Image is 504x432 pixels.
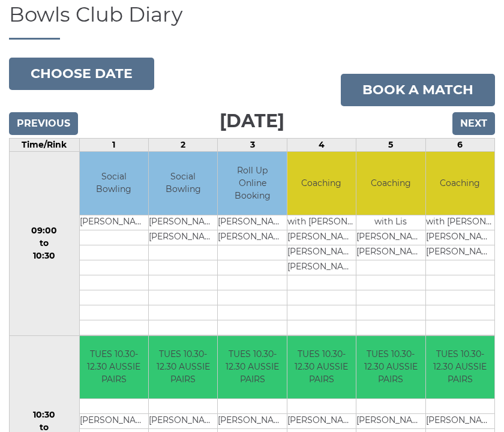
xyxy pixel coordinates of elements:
td: 6 [425,139,494,152]
td: [PERSON_NAME] [149,215,217,230]
td: TUES 10.30-12.30 AUSSIE PAIRS [149,336,217,399]
td: [PERSON_NAME] [149,230,217,245]
td: [PERSON_NAME] [287,414,356,429]
td: TUES 10.30-12.30 AUSSIE PAIRS [80,336,148,399]
td: [PERSON_NAME] [149,414,217,429]
td: Social Bowling [149,152,217,215]
td: with [PERSON_NAME] [426,215,494,230]
td: 3 [218,139,287,152]
td: [PERSON_NAME] (2nd) [287,230,356,245]
td: with [PERSON_NAME] [287,215,356,230]
td: [PERSON_NAME] [426,230,494,245]
td: TUES 10.30-12.30 AUSSIE PAIRS [426,336,494,399]
td: [PERSON_NAME] [218,230,286,245]
td: [PERSON_NAME] [426,245,494,260]
td: 5 [356,139,425,152]
td: 2 [148,139,217,152]
td: Coaching [287,152,356,215]
td: with Lis [356,215,425,230]
td: Social Bowling [80,152,148,215]
td: [PERSON_NAME] [218,215,286,230]
td: [PERSON_NAME] [80,215,148,230]
td: TUES 10.30-12.30 AUSSIE PAIRS [287,336,356,399]
td: [PERSON_NAME] [356,414,425,429]
td: 09:00 to 10:30 [10,152,80,336]
h1: Bowls Club Diary [9,4,495,40]
td: [PERSON_NAME] [356,245,425,260]
td: [PERSON_NAME] [218,414,286,429]
a: Book a match [341,74,495,106]
td: Coaching [356,152,425,215]
td: [PERSON_NAME] [287,260,356,275]
td: Time/Rink [10,139,80,152]
input: Next [452,112,495,135]
td: 4 [287,139,356,152]
td: [PERSON_NAME] (2nd) [287,245,356,260]
td: TUES 10.30-12.30 AUSSIE PAIRS [356,336,425,399]
td: Coaching [426,152,494,215]
td: 1 [79,139,148,152]
button: Choose date [9,58,154,90]
td: TUES 10.30-12.30 AUSSIE PAIRS [218,336,286,399]
td: Roll Up Online Booking [218,152,286,215]
td: [PERSON_NAME] [80,414,148,429]
td: [PERSON_NAME] [426,414,494,429]
td: [PERSON_NAME] [356,230,425,245]
input: Previous [9,112,78,135]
